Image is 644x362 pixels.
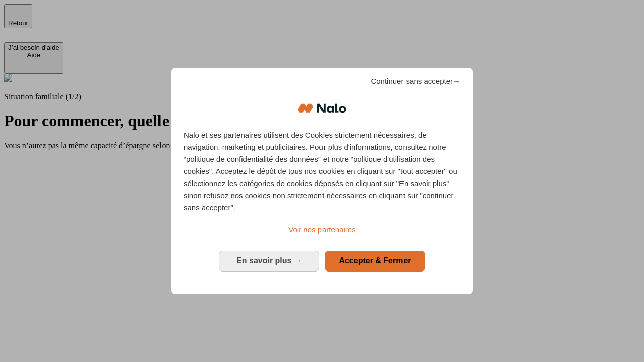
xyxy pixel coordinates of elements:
div: Bienvenue chez Nalo Gestion du consentement [171,68,473,294]
img: Logo [298,93,346,123]
button: En savoir plus: Configurer vos consentements [219,251,319,271]
span: Voir nos partenaires [288,225,355,234]
span: Continuer sans accepter→ [371,75,460,87]
button: Accepter & Fermer: Accepter notre traitement des données et fermer [325,251,425,271]
span: En savoir plus → [236,256,302,265]
span: Accepter & Fermer [339,256,411,265]
a: Voir nos partenaires [184,224,460,236]
p: Nalo et ses partenaires utilisent des Cookies strictement nécessaires, de navigation, marketing e... [184,129,460,214]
